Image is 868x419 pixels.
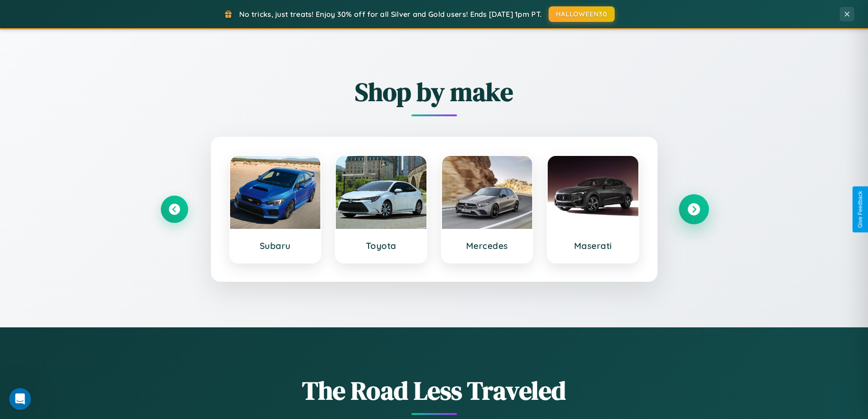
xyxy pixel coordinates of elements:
button: HALLOWEEN30 [549,6,615,22]
div: Give Feedback [857,191,863,228]
span: No tricks, just treats! Enjoy 30% off for all Silver and Gold users! Ends [DATE] 1pm PT. [239,10,542,19]
iframe: Intercom live chat [9,388,31,410]
h3: Mercedes [451,240,524,251]
h3: Maserati [557,240,629,251]
h3: Subaru [239,240,312,251]
h2: Shop by make [161,74,708,109]
h1: The Road Less Traveled [161,373,708,408]
h3: Toyota [345,240,417,251]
